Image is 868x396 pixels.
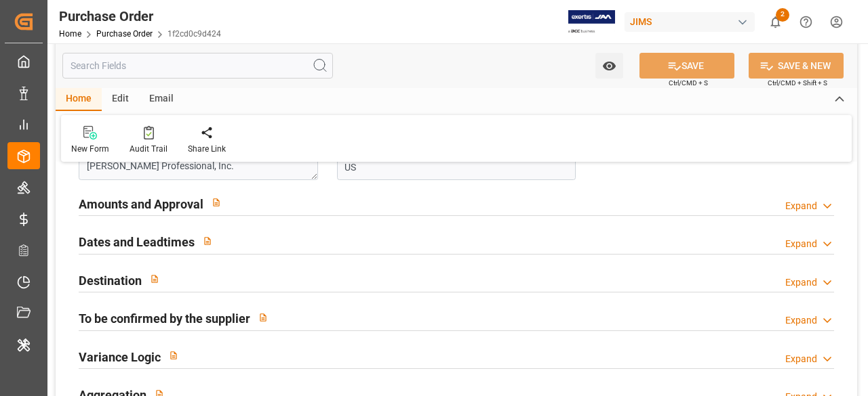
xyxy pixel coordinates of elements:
div: Expand [785,237,817,251]
div: Edit [102,88,139,111]
button: View description [142,266,167,292]
img: Exertis%20JAM%20-%20Email%20Logo.jpg_1722504956.jpg [568,10,615,34]
div: Email [139,88,184,111]
button: Help Center [791,7,821,37]
div: Expand [785,276,817,290]
button: View description [203,190,229,215]
button: SAVE [639,53,734,79]
div: Expand [785,199,817,213]
button: View description [161,343,186,368]
button: open menu [595,53,623,79]
input: Search Fields [62,53,333,79]
button: SAVE & NEW [749,53,844,79]
button: View description [250,305,276,330]
h2: Destination [79,271,142,290]
span: Ctrl/CMD + Shift + S [768,78,827,88]
h2: Dates and Leadtimes [79,233,195,251]
div: Expand [785,352,817,366]
h2: To be confirmed by the supplier [79,309,250,328]
div: Expand [785,313,817,328]
a: Home [59,29,81,39]
h2: Amounts and Approval [79,195,203,213]
textarea: [PERSON_NAME] Professional, Inc. [79,154,318,180]
div: New Form [71,143,109,155]
div: JIMS [625,12,755,32]
div: Purchase Order [59,6,221,26]
div: Share Link [188,143,226,155]
h2: Variance Logic [79,348,161,366]
div: Audit Trail [130,143,167,155]
button: show 2 new notifications [760,7,791,37]
span: Ctrl/CMD + S [669,78,708,88]
a: Purchase Order [96,29,153,39]
button: JIMS [625,9,760,35]
div: Home [56,88,102,111]
span: 2 [776,8,789,22]
button: View description [195,228,220,254]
